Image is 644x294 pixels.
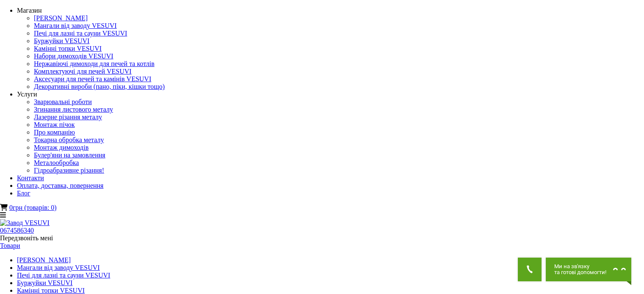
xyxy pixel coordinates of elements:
a: Лазерне різання металу [34,113,102,121]
a: Аксесуари для печей та камінів VESUVI [34,75,151,82]
a: Про компанію [34,129,75,136]
a: Камінні топки VESUVI [34,45,102,52]
a: Токарна обробка металу [34,136,104,143]
a: Камінні топки VESUVI [17,287,85,294]
a: Контакти [17,174,44,181]
a: Монтаж димоходів [34,144,88,151]
a: [PERSON_NAME] [34,14,88,22]
a: Печі для лазні та сауни VESUVI [34,30,127,37]
a: Гідроабразивне різання! [34,167,104,174]
a: [PERSON_NAME] [17,256,71,264]
span: Ми на зв'язку [554,264,606,269]
a: Мангали від заводу VESUVI [17,264,100,271]
a: Монтаж пічок [34,121,75,128]
a: Згинання листового металу [34,106,113,113]
button: Get Call button [518,258,542,281]
a: Декоративні вироби (пано, піки, кішки тощо) [34,83,165,90]
a: Печі для лазні та сауни VESUVI [17,272,110,279]
a: Булер'яни на замовлення [34,151,105,159]
a: 0грн (товарів: 0) [9,204,56,211]
button: Chat button [546,258,631,281]
a: Комплектуючі для печей VESUVI [34,68,132,75]
a: Зварювальні роботи [34,98,92,105]
a: Блог [17,190,30,197]
a: Набори димоходів VESUVI [34,52,113,60]
div: Услуги [17,91,644,98]
a: Буржуйки VESUVI [34,37,89,44]
a: Металообробка [34,159,79,166]
a: Оплата, доставка, повернення [17,182,103,189]
a: Мангали від заводу VESUVI [34,22,117,29]
span: та готові допомогти! [554,269,606,275]
a: Буржуйки VESUVI [17,279,72,286]
div: Магазин [17,7,644,14]
a: Нержавіючі димоходи для печей та котлів [34,60,155,67]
